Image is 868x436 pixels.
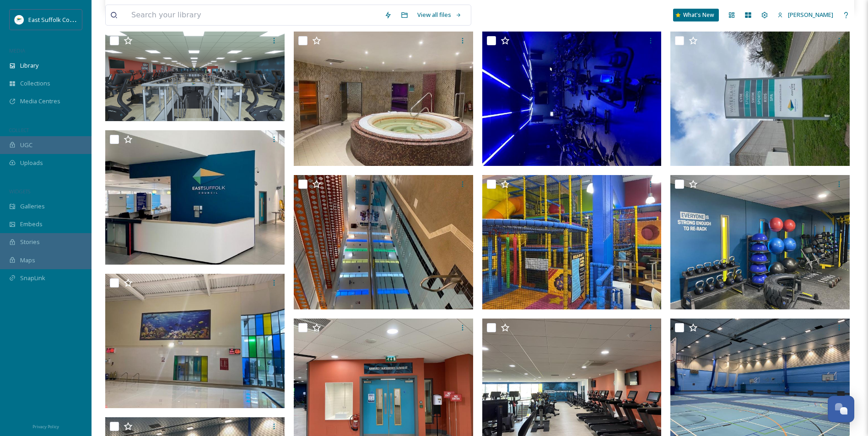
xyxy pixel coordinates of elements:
[28,15,82,24] span: East Suffolk Council
[670,175,850,309] img: IMG_2461.jpg
[482,32,662,166] img: Spin room.jpg
[670,32,850,166] img: Sign.jpg
[9,47,25,54] span: MEDIA
[20,256,35,265] span: Maps
[32,420,59,431] a: Privacy Policy
[828,396,854,422] button: Open Chat
[9,188,30,195] span: WIDGETS
[20,238,40,246] span: Stories
[20,274,45,282] span: SnapLink
[20,202,45,211] span: Galleries
[127,5,380,25] input: Search your library
[32,424,59,430] span: Privacy Policy
[20,141,32,149] span: UGC
[105,32,285,121] img: WLC_Gym (5).png
[9,127,29,133] span: COLLECT
[294,32,473,166] img: Thermal Suite.jpg
[20,159,43,167] span: Uploads
[482,175,662,309] img: Play area.jpg
[20,97,60,106] span: Media Centres
[15,15,24,24] img: ESC%20Logo.png
[20,79,50,88] span: Collections
[413,6,466,24] a: View all files
[20,220,43,229] span: Embeds
[673,9,719,21] a: What's New
[105,130,285,265] img: Reception.jpg
[294,175,473,309] img: Pool.jpg
[20,61,38,70] span: Library
[788,11,833,19] span: [PERSON_NAME]
[773,6,838,24] a: [PERSON_NAME]
[105,274,285,408] img: IMG_5124.jpg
